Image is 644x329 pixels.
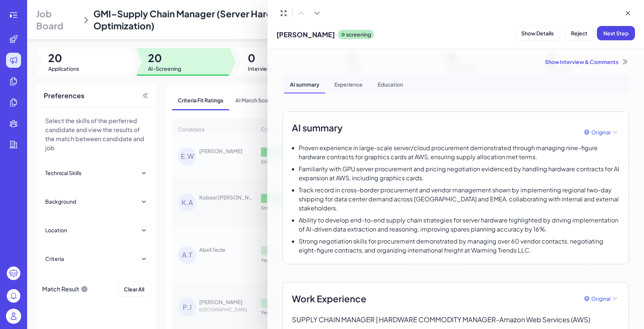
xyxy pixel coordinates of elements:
[292,121,343,134] h2: AI summary
[603,30,629,37] span: Next Step
[299,216,620,234] p: Ability to develop end-to-end supply chain strategies for server hardware highlighted by driving ...
[372,75,409,93] div: Education
[292,292,366,305] span: Work Experience
[521,30,554,37] span: Show Details
[328,75,369,93] div: Experience
[276,29,335,40] span: [PERSON_NAME]
[282,58,629,65] div: Show Interview & Comments
[591,128,610,136] span: Original
[571,30,588,37] span: Reject
[284,75,325,93] div: AI summary
[292,314,620,324] p: SUPPLY CHAIN MANAGER | HARDWARE COMMODITY MANAGER - Amazon Web Services (AWS)
[591,295,610,303] span: Original
[597,26,635,40] button: Next Step
[565,26,594,40] button: Reject
[346,30,371,38] p: screening
[299,237,620,255] p: Strong negotiation skills for procurement demonstrated by managing over 60 vendor contacts, negot...
[515,26,560,40] button: Show Details
[299,143,620,161] p: Proven experience in large-scale server/cloud procurement demonstrated through managing nine-figu...
[299,164,620,183] p: Familiarity with GPU server procurement and pricing negotiation evidenced by handling hardware co...
[299,186,620,213] p: Track record in cross-border procurement and vendor management shown by implementing regional two...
